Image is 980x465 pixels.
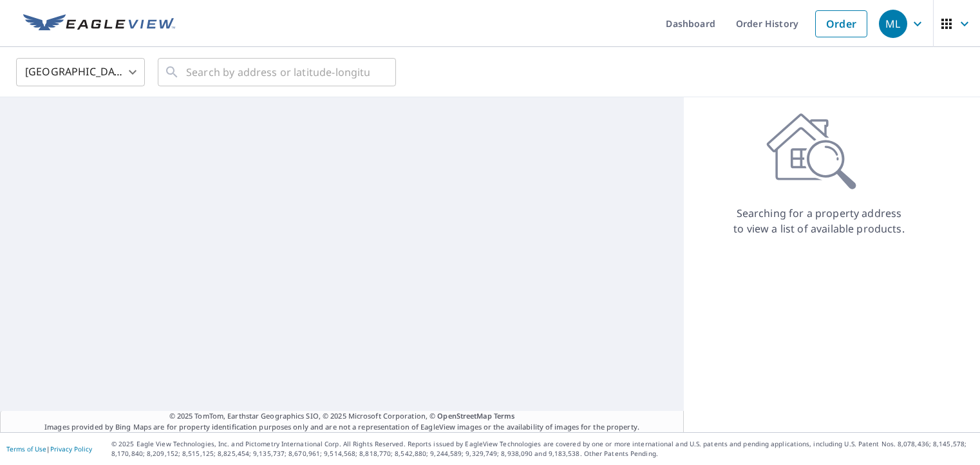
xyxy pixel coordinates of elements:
p: | [6,445,92,453]
div: [GEOGRAPHIC_DATA] [16,54,145,90]
a: Terms [494,411,515,421]
p: Searching for a property address to view a list of available products. [733,205,905,236]
p: © 2025 Eagle View Technologies, Inc. and Pictometry International Corp. All Rights Reserved. Repo... [111,439,974,459]
a: Terms of Use [6,444,46,453]
div: ML [879,10,907,38]
a: OpenStreetMap [437,411,491,421]
img: EV Logo [23,14,175,33]
a: Privacy Policy [50,444,92,453]
a: Order [815,10,867,37]
span: © 2025 TomTom, Earthstar Geographics SIO, © 2025 Microsoft Corporation, © [169,411,515,422]
input: Search by address or latitude-longitude [186,54,370,90]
